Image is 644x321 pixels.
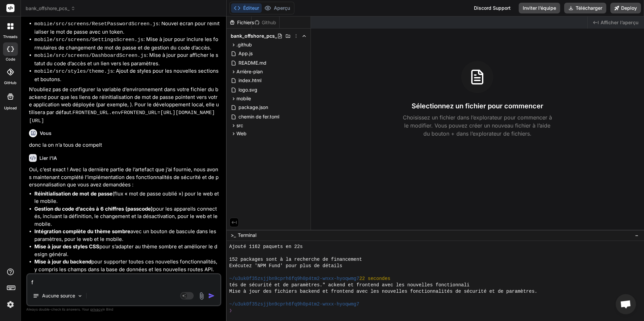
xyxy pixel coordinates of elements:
[34,20,220,35] font: : Nouvel écran pour réinitialiser le mot de passe avec un token.
[635,232,639,239] span: −
[26,5,69,12] font: bank_offshore_pcs_
[243,5,259,11] font: Éditeur
[236,130,247,137] span: Web
[34,68,219,82] font: : Ajout de styles pour les nouvelles sections et boutons.
[34,36,218,51] font: : Mise à jour pour inclure les formulaires de changement de mot de passe et de gestion du code d’...
[34,206,218,227] font: pour les appareils connectés, incluant la définition, le changement et la désactivation, pour le ...
[359,276,390,282] span: 22 secondes
[39,155,57,162] h6: Lier l’IA
[238,232,256,239] span: Terminal
[34,190,112,197] strong: Réinitialisation de mot de passe
[34,258,217,273] font: pour supporter toutes ces nouvelles fonctionnalités, y compris les champs dans la base de données...
[229,282,470,288] span: tés de sécurité et de paramètres." ackend et frontend avec les nouvelles fonctionnali
[34,243,99,250] strong: Mise à jour des styles CSS
[34,228,220,243] li: avec un bouton de bascule dans les paramètres, pour le web et le mobile.
[34,258,91,265] strong: Mise à jour du backend
[229,244,303,250] span: Ajouté 1162 paquets en 22s
[229,276,359,282] span: ~/u3uk0f35zsjjbn9cprh6fq9h0p4tm2-wnxx-hyoqwmg7
[519,3,560,13] button: Inviter l’équipe
[237,19,254,26] font: Fichiers
[90,307,102,311] span: privacy
[238,103,269,111] span: package.json
[238,59,267,67] span: README.md
[262,3,293,13] button: Aperçu
[34,21,159,27] code: mobile/src/screens/ResetPasswordScreen.js
[40,130,52,137] h6: Vous
[29,86,219,115] font: N’oubliez pas de configurer la variable d’environnement dans votre fichier du backend pour que le...
[634,230,640,241] button: −
[34,52,218,67] font: : Mise à jour pour afficher le statut du code d’accès et un lien vers les paramètres.
[231,3,262,13] button: Éditeur
[34,206,153,212] strong: Gestion du code d’accès à 6 chiffres (passcode)
[121,110,215,116] code: FRONTEND_URL=[URL][DOMAIN_NAME]
[236,122,243,129] span: src
[208,292,215,299] img: icône
[34,243,220,258] li: pour s’adapter au thème sombre et améliorer le design général.
[5,299,16,310] img: settings
[109,110,121,116] code: .env
[229,308,233,314] span: ❯
[4,80,17,86] label: GitHub
[26,306,221,313] p: Always double-check its answers. Your in Bind
[236,68,263,75] span: Arrière-plan
[3,34,18,40] label: threads
[34,228,130,235] strong: Intégration complète du thème sombre
[29,141,220,149] p: donc la on n’a tous de compelt
[27,274,220,286] textarea: f
[72,110,109,116] code: FRONTEND_URL
[610,3,641,13] button: Deploy
[4,105,17,111] label: Upload
[412,101,543,111] h3: Sélectionnez un fichier pour commencer
[77,293,83,299] img: Choisissez des modèles
[34,190,220,205] li: (flux « mot de passe oublié ») pour le web et le mobile.
[231,232,236,239] span: >_
[34,53,147,59] code: mobile/src/screens/DashboardScreen.js
[34,69,113,74] code: mobile/src/styles/theme.js
[231,33,277,39] span: bank_offshore_pcs_
[402,113,553,138] p: Choisissez un fichier dans l’explorateur pour commencer à le modifier. Vous pouvez créer un nouve...
[238,49,253,58] span: App.js
[229,256,362,263] span: 152 packages sont à la recherche de financement
[42,292,75,299] p: Aucune source
[229,288,538,295] span: Mise à jour des fichiers backend et frontend avec les nouvelles fonctionnalités de sécurité et de...
[6,57,15,62] label: code
[262,19,276,26] font: Github
[229,263,343,269] span: Exécutez 'NPM Fund' pour plus de détails
[470,3,515,13] div: Discord Support
[29,118,44,124] code: [URL]
[621,5,637,11] font: Deploy
[236,41,252,48] span: .github
[198,292,205,300] img: attachement
[576,5,602,11] font: Télécharger
[229,301,359,308] span: ~/u3uk0f35zsjjbn9cprh6fq9h0p4tm2-wnxx-hyoqwmg7
[238,76,262,84] span: index.html
[238,113,280,121] span: chemin de fer.toml
[274,5,290,11] font: Aperçu
[238,86,258,94] span: logo.svg
[34,37,143,43] code: mobile/src/screens/SettingsScreen.js
[601,19,639,26] span: Afficher l’aperçu
[564,3,606,13] button: Télécharger
[236,95,251,102] span: mobile
[616,294,636,314] div: Ouvrir le chat
[29,166,220,189] p: Oui, c’est exact ! Avec la dernière partie de l’artefact que j’ai fournie, nous avons maintenant ...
